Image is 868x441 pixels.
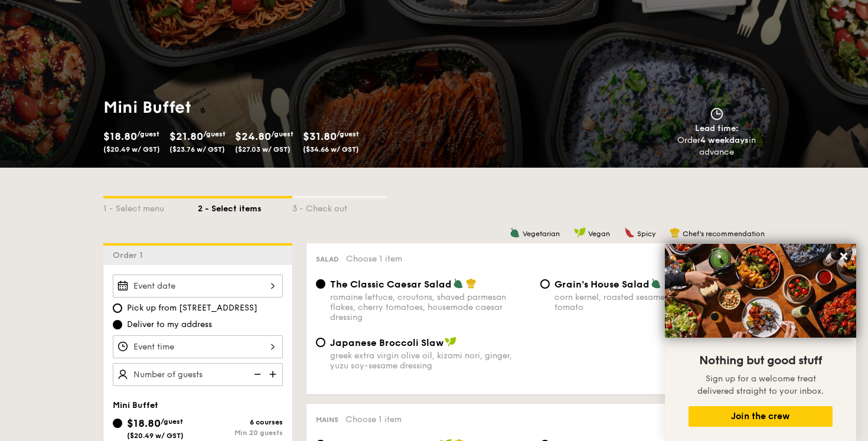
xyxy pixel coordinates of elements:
span: Japanese Broccoli Slaw [330,337,443,348]
span: $21.80 [169,130,203,143]
input: Event time [113,335,283,358]
input: Number of guests [113,363,283,386]
span: /guest [137,130,159,138]
strong: 4 weekdays [700,135,749,145]
span: Spicy [637,230,655,238]
div: Order in advance [664,135,769,158]
input: Deliver to my address [113,320,122,329]
img: icon-chef-hat.a58ddaea.svg [670,227,680,238]
div: 2 - Select items [198,198,292,215]
img: icon-spicy.37a8142b.svg [624,227,635,238]
span: Salad [316,255,339,263]
span: ($20.49 w/ GST) [127,432,184,440]
input: Event date [113,275,283,298]
span: Lead time: [695,123,739,133]
span: Nothing but good stuff [699,354,822,368]
img: icon-chef-hat.a58ddaea.svg [466,278,477,289]
img: icon-vegetarian.fe4039eb.svg [510,227,520,238]
div: 6 courses [198,418,283,426]
img: icon-vegetarian.fe4039eb.svg [651,278,661,289]
div: 3 - Check out [292,198,387,215]
div: corn kernel, roasted sesame dressing, cherry tomato [554,292,755,312]
span: Grain's House Salad [554,279,650,290]
h1: Mini Buffet [103,97,429,118]
input: The Classic Caesar Saladromaine lettuce, croutons, shaved parmesan flakes, cherry tomatoes, house... [316,279,325,289]
img: icon-add.58712e84.svg [265,363,283,386]
img: icon-clock.2db775ea.svg [708,107,726,120]
span: ($27.03 w/ GST) [235,145,291,153]
span: Order 1 [113,250,148,260]
div: 1 - Select menu [103,198,198,215]
span: Sign up for a welcome treat delivered straight to your inbox. [697,374,824,396]
span: Vegan [588,230,610,238]
span: Deliver to my address [127,319,212,331]
span: /guest [271,130,293,138]
span: Chef's recommendation [683,230,765,238]
img: icon-reduce.1d2dbef1.svg [247,363,265,386]
span: Mains [316,416,338,424]
img: icon-vegan.f8ff3823.svg [574,227,586,238]
span: /guest [337,130,359,138]
button: Close [834,247,853,266]
span: ($34.66 w/ GST) [303,145,359,153]
input: Japanese Broccoli Slawgreek extra virgin olive oil, kizami nori, ginger, yuzu soy-sesame dressing [316,338,325,347]
span: Mini Buffet [113,400,158,410]
img: icon-vegan.f8ff3823.svg [445,337,456,347]
input: Grain's House Saladcorn kernel, roasted sesame dressing, cherry tomato [540,279,550,289]
img: DSC07876-Edit02-Large.jpeg [665,244,856,338]
img: icon-vegetarian.fe4039eb.svg [453,278,464,289]
div: greek extra virgin olive oil, kizami nori, ginger, yuzu soy-sesame dressing [330,351,531,371]
button: Join the crew [688,406,833,427]
div: Min 20 guests [198,429,283,437]
span: ($20.49 w/ GST) [103,145,160,153]
span: /guest [161,417,183,426]
span: $18.80 [103,130,137,143]
input: Pick up from [STREET_ADDRESS] [113,303,122,313]
span: Choose 1 item [346,254,402,264]
span: The Classic Caesar Salad [330,279,452,290]
span: Vegetarian [523,230,560,238]
input: $18.80/guest($20.49 w/ GST)6 coursesMin 20 guests [113,419,122,428]
span: ($23.76 w/ GST) [169,145,225,153]
span: Pick up from [STREET_ADDRESS] [127,302,257,314]
span: $18.80 [127,417,161,430]
div: romaine lettuce, croutons, shaved parmesan flakes, cherry tomatoes, housemade caesar dressing [330,292,531,322]
span: Choose 1 item [345,414,402,424]
span: /guest [203,130,226,138]
span: $24.80 [235,130,271,143]
span: $31.80 [303,130,337,143]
